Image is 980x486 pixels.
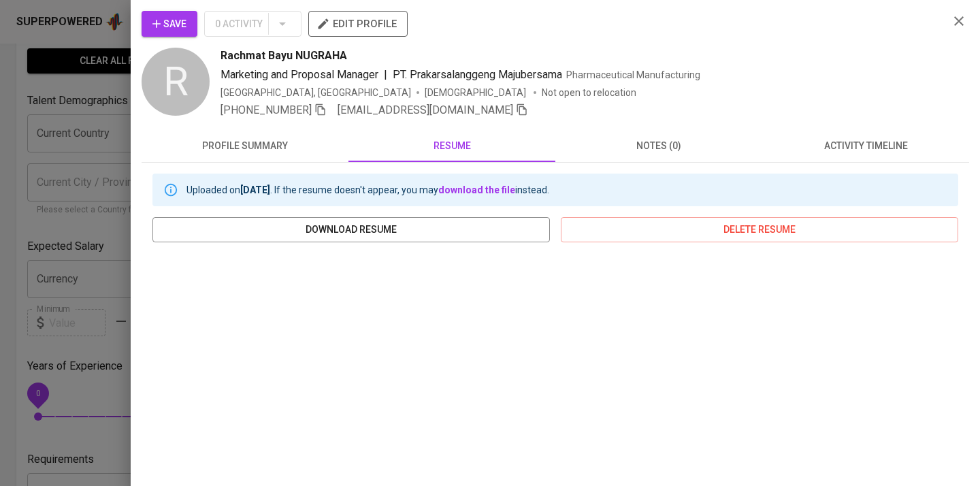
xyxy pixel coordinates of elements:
[542,86,636,99] p: Not open to relocation
[142,11,197,37] button: Save
[220,68,378,81] span: Marketing and Proposal Manager
[563,137,754,155] span: notes (0)
[438,184,515,195] a: download the file
[163,221,539,238] span: download resume
[357,137,547,155] span: resume
[186,178,549,202] div: Uploaded on . If the resume doesn't appear, you may instead.
[338,103,513,116] span: [EMAIL_ADDRESS][DOMAIN_NAME]
[393,68,562,81] span: PT. Prakarsalanggeng Majubersama
[770,137,961,155] span: activity timeline
[566,69,700,80] span: Pharmaceutical Manufacturing
[152,217,550,242] button: download resume
[220,103,312,116] span: [PHONE_NUMBER]
[319,15,397,33] span: edit profile
[240,184,270,195] b: [DATE]
[561,217,958,242] button: delete resume
[572,221,947,238] span: delete resume
[150,137,340,155] span: profile summary
[425,86,528,99] span: [DEMOGRAPHIC_DATA]
[220,48,347,64] span: Rachmat Bayu NUGRAHA
[384,67,387,83] span: |
[308,11,408,37] button: edit profile
[152,16,186,33] span: Save
[220,86,411,99] div: [GEOGRAPHIC_DATA], [GEOGRAPHIC_DATA]
[308,18,408,29] a: edit profile
[142,48,210,116] div: R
